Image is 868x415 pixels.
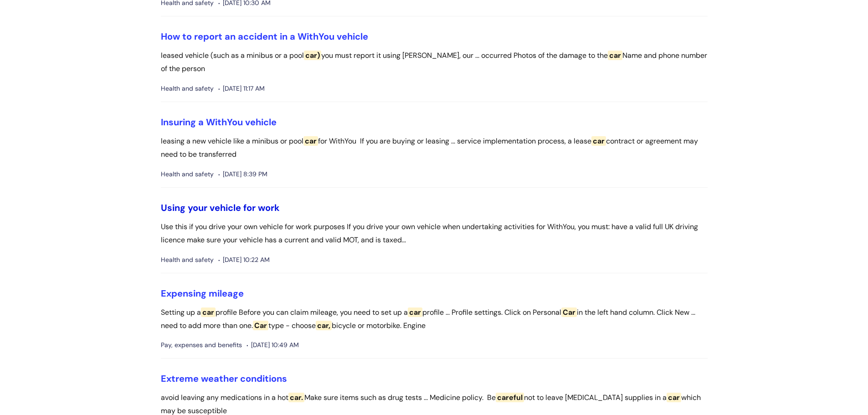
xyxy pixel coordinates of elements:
[161,220,708,247] p: Use this if you drive your own vehicle for work purposes If you drive your own vehicle when under...
[161,373,287,384] a: Extreme weather conditions
[161,306,708,333] p: Setting up a profile Before you can claim mileage, you need to set up a profile ... Profile setti...
[161,254,214,266] span: Health and safety
[218,254,270,266] span: [DATE] 10:22 AM
[608,51,622,60] span: car
[218,169,267,180] span: [DATE] 8:39 PM
[161,135,708,161] p: leasing a new vehicle like a minibus or pool for WithYou If you are buying or leasing ... service...
[304,51,321,60] span: car)
[161,287,244,299] a: Expensing mileage
[303,136,318,146] span: car
[161,49,708,76] p: leased vehicle (such as a minibus or a pool you must report it using [PERSON_NAME], our ... occur...
[408,307,422,317] span: car
[247,339,299,351] span: [DATE] 10:49 AM
[496,393,524,402] span: careful
[161,116,277,128] a: Insuring a WithYou vehicle
[253,321,268,330] span: Car
[201,307,216,317] span: car
[161,339,242,351] span: Pay, expenses and benefits
[161,169,214,180] span: Health and safety
[561,307,577,317] span: Car
[161,202,280,214] a: Using your vehicle for work
[667,393,681,402] span: car
[316,321,332,330] span: car,
[161,83,214,94] span: Health and safety
[288,393,304,402] span: car.
[218,83,265,94] span: [DATE] 11:17 AM
[591,136,606,146] span: car
[161,31,368,42] a: How to report an accident in a WithYou vehicle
